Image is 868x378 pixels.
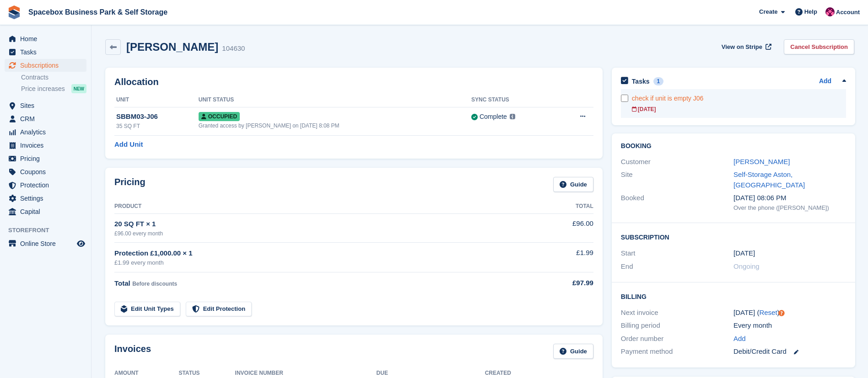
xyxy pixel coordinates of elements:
th: Unit [114,93,199,107]
a: Preview store [75,238,86,249]
div: 20 SQ FT × 1 [114,219,530,229]
a: Guide [553,344,593,359]
img: Avishka Chauhan [825,7,835,16]
a: Guide [553,177,593,192]
span: Occupied [199,112,240,121]
th: Unit Status [199,93,471,107]
span: Invoices [20,139,75,152]
a: menu [5,205,86,218]
a: Edit Protection [186,302,252,317]
span: Protection [20,179,75,192]
span: Settings [20,192,75,205]
span: Total [114,279,130,287]
div: £1.99 every month [114,258,530,267]
a: Spacebox Business Park & Self Storage [25,5,171,20]
div: Over the phone ([PERSON_NAME]) [733,203,846,213]
a: menu [5,46,86,59]
a: Self-Storage Aston, [GEOGRAPHIC_DATA] [733,170,805,189]
div: Start [621,248,733,259]
a: Contracts [21,73,86,82]
div: £97.99 [530,278,593,288]
a: Add Unit [114,139,143,150]
span: Help [804,7,817,16]
h2: Billing [621,292,846,301]
span: Ongoing [733,262,760,270]
img: stora-icon-8386f47178a22dfd0bd8f6a31ec36ba5ce8667c1dd55bd0f319d3a0aa187defe.svg [7,5,21,19]
span: View on Stripe [722,43,762,52]
div: Customer [621,157,733,167]
span: Pricing [20,152,75,165]
div: Billing period [621,320,733,331]
div: £96.00 every month [114,229,530,238]
a: menu [5,139,86,152]
h2: [PERSON_NAME] [126,41,218,53]
a: [PERSON_NAME] [733,158,790,165]
div: Payment method [621,346,733,357]
div: NEW [71,84,86,93]
div: End [621,261,733,272]
a: menu [5,192,86,205]
h2: Subscription [621,232,846,241]
a: menu [5,112,86,125]
a: Add [819,76,831,87]
div: Booked [621,193,733,212]
a: Add [733,334,746,344]
td: £96.00 [530,213,593,242]
time: 2025-08-29 00:00:00 UTC [733,248,755,259]
a: menu [5,152,86,165]
span: Tasks [20,46,75,59]
div: Complete [480,112,507,122]
a: menu [5,179,86,192]
td: £1.99 [530,243,593,272]
a: menu [5,59,86,72]
a: Reset [759,309,777,316]
div: [DATE] [632,105,846,113]
div: 104630 [222,43,245,54]
h2: Allocation [114,77,593,87]
a: check if unit is empty J06 [DATE] [632,89,846,118]
a: menu [5,99,86,112]
div: 1 [653,77,664,85]
div: Debit/Credit Card [733,346,846,357]
div: [DATE] 08:06 PM [733,193,846,203]
span: Storefront [8,226,91,235]
div: 35 SQ FT [116,122,199,130]
h2: Pricing [114,177,146,192]
div: Next invoice [621,308,733,318]
span: Capital [20,205,75,218]
span: Subscriptions [20,59,75,72]
a: View on Stripe [718,39,773,54]
span: Account [836,8,860,17]
th: Product [114,199,530,214]
span: Home [20,32,75,45]
span: Coupons [20,165,75,178]
span: Analytics [20,126,75,138]
th: Total [530,199,593,214]
a: Edit Unit Types [114,302,180,317]
a: menu [5,237,86,250]
span: Price increases [21,85,65,93]
a: menu [5,126,86,138]
span: Sites [20,99,75,112]
h2: Invoices [114,344,151,359]
h2: Tasks [632,77,650,85]
span: CRM [20,112,75,125]
h2: Booking [621,143,846,150]
div: SBBM03-J06 [116,112,199,122]
span: Create [759,7,777,16]
a: Cancel Subscription [784,39,854,54]
span: Online Store [20,237,75,250]
a: Price increases NEW [21,84,86,94]
th: Sync Status [471,93,556,107]
a: menu [5,165,86,178]
div: Tooltip anchor [777,309,786,317]
img: icon-info-grey-7440780725fd019a000dd9b08b2336e03edf1995a4989e88bcd33f0948082b44.svg [510,114,515,119]
div: Site [621,170,733,190]
div: Protection £1,000.00 × 1 [114,248,530,259]
div: Granted access by [PERSON_NAME] on [DATE] 8:08 PM [199,122,471,130]
span: Before discounts [132,281,177,287]
div: [DATE] ( ) [733,308,846,318]
div: check if unit is empty J06 [632,94,846,103]
div: Order number [621,334,733,344]
a: menu [5,32,86,45]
